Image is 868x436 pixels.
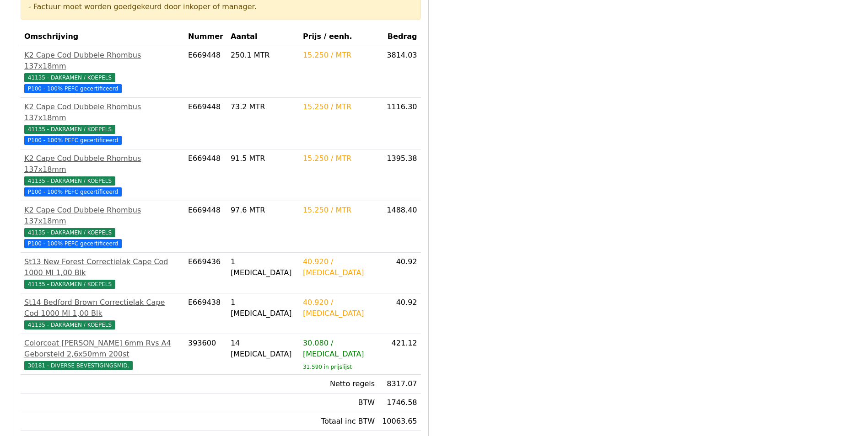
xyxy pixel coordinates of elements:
span: 41135 - DAKRAMEN / KOEPELS [24,320,115,330]
a: St14 Bedford Brown Correctielak Cape Cod 1000 Ml 1,00 Blk41135 - DAKRAMEN / KOEPELS [24,297,181,330]
td: E669448 [184,149,227,201]
td: E669448 [184,98,227,149]
td: E669448 [184,46,227,98]
td: 40.92 [378,293,421,334]
td: Totaal inc BTW [299,412,378,431]
span: P100 - 100% PEFC gecertificeerd [24,136,122,145]
td: 10063.65 [378,412,421,431]
td: 1116.30 [378,98,421,149]
div: 14 [MEDICAL_DATA] [231,338,296,360]
a: Colorcoat [PERSON_NAME] 6mm Rvs A4 Geborsteld 2,6x50mm 200st30181 - DIVERSE BEVESTIGINGSMID. [24,338,181,371]
div: 15.250 / MTR [303,153,375,164]
td: 1488.40 [378,201,421,253]
div: 1 [MEDICAL_DATA] [231,256,296,278]
div: 40.920 / [MEDICAL_DATA] [303,256,375,278]
a: K2 Cape Cod Dubbele Rhombus 137x18mm41135 - DAKRAMEN / KOEPELS P100 - 100% PEFC gecertificeerd [24,101,181,145]
span: 30181 - DIVERSE BEVESTIGINGSMID. [24,361,133,370]
div: St14 Bedford Brown Correctielak Cape Cod 1000 Ml 1,00 Blk [24,297,181,319]
th: Aantal [227,27,299,46]
div: Colorcoat [PERSON_NAME] 6mm Rvs A4 Geborsteld 2,6x50mm 200st [24,338,181,360]
td: 393600 [184,334,227,375]
td: E669438 [184,293,227,334]
span: 41135 - DAKRAMEN / KOEPELS [24,280,115,289]
div: 15.250 / MTR [303,205,375,216]
td: 1746.58 [378,393,421,412]
span: 41135 - DAKRAMEN / KOEPELS [24,176,115,186]
div: K2 Cape Cod Dubbele Rhombus 137x18mm [24,50,181,72]
a: K2 Cape Cod Dubbele Rhombus 137x18mm41135 - DAKRAMEN / KOEPELS P100 - 100% PEFC gecertificeerd [24,205,181,249]
td: 8317.07 [378,375,421,393]
div: 73.2 MTR [231,101,296,112]
span: 41135 - DAKRAMEN / KOEPELS [24,125,115,134]
th: Nummer [184,27,227,46]
th: Prijs / eenh. [299,27,378,46]
a: K2 Cape Cod Dubbele Rhombus 137x18mm41135 - DAKRAMEN / KOEPELS P100 - 100% PEFC gecertificeerd [24,153,181,197]
div: 250.1 MTR [231,50,296,61]
a: K2 Cape Cod Dubbele Rhombus 137x18mm41135 - DAKRAMEN / KOEPELS P100 - 100% PEFC gecertificeerd [24,50,181,94]
div: K2 Cape Cod Dubbele Rhombus 137x18mm [24,153,181,175]
div: 30.080 / [MEDICAL_DATA] [303,338,375,360]
th: Omschrijving [21,27,184,46]
th: Bedrag [378,27,421,46]
a: St13 New Forest Correctielak Cape Cod 1000 Ml 1,00 Blk41135 - DAKRAMEN / KOEPELS [24,256,181,289]
div: 91.5 MTR [231,153,296,164]
div: 97.6 MTR [231,205,296,216]
div: K2 Cape Cod Dubbele Rhombus 137x18mm [24,101,181,123]
div: 1 [MEDICAL_DATA] [231,297,296,319]
div: 15.250 / MTR [303,50,375,61]
div: 40.920 / [MEDICAL_DATA] [303,297,375,319]
span: P100 - 100% PEFC gecertificeerd [24,84,122,93]
td: E669436 [184,253,227,293]
div: K2 Cape Cod Dubbele Rhombus 137x18mm [24,205,181,227]
div: St13 New Forest Correctielak Cape Cod 1000 Ml 1,00 Blk [24,256,181,278]
td: BTW [299,393,378,412]
div: - Factuur moet worden goedgekeurd door inkoper of manager. [28,1,413,12]
td: Netto regels [299,375,378,393]
td: 40.92 [378,253,421,293]
td: 421.12 [378,334,421,375]
span: P100 - 100% PEFC gecertificeerd [24,187,122,197]
span: P100 - 100% PEFC gecertificeerd [24,239,122,248]
sub: 31.590 in prijslijst [303,364,352,370]
td: 1395.38 [378,149,421,201]
div: 15.250 / MTR [303,101,375,112]
td: E669448 [184,201,227,253]
td: 3814.03 [378,46,421,98]
span: 41135 - DAKRAMEN / KOEPELS [24,228,115,237]
span: 41135 - DAKRAMEN / KOEPELS [24,73,115,82]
